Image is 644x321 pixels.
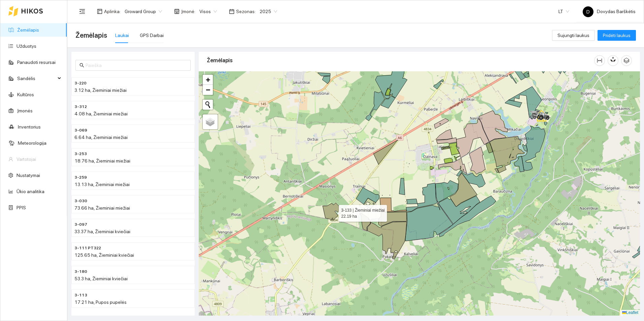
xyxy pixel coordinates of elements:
span: Dovydas Barškėtis [583,9,636,14]
button: column-width [594,55,605,66]
a: Žemėlapis [17,27,39,33]
a: Vartotojai [17,156,36,162]
span: D [586,6,590,17]
button: Pridėti laukus [598,30,636,41]
a: Kultūros [17,92,34,97]
span: 18.76 ha, Žieminiai miežiai [74,158,130,164]
span: Įmonė : [181,8,195,15]
span: 3-069 [74,127,87,134]
button: menu-fold [75,5,89,18]
span: + [206,75,210,84]
button: Initiate a new search [203,100,213,110]
span: 3-097 [74,221,87,228]
span: 3-312 [74,104,87,110]
a: Panaudoti resursai [17,60,56,65]
span: 3-111 PT322 [74,245,101,251]
a: Ūkio analitika [17,189,44,194]
span: Visos [199,6,217,16]
a: Layers [203,114,218,129]
a: Pridėti laukus [598,33,636,38]
div: Laukai [115,32,129,39]
a: Zoom in [203,75,213,85]
div: Žemėlapis [207,51,594,70]
a: Įmonės [17,108,33,113]
a: PPIS [17,205,26,210]
div: GPS Darbai [140,32,164,39]
span: Žemėlapis [75,30,107,41]
span: 3-113 [74,292,87,298]
span: search [79,63,84,68]
span: Groward Group [125,6,162,16]
span: Sujungti laukus [557,32,589,39]
span: 3-253 [74,151,87,157]
a: Sujungti laukus [552,33,595,38]
input: Paieška [86,62,187,69]
span: 3-259 [74,174,87,181]
button: Sujungti laukus [552,30,595,41]
span: 3.12 ha, Žieminiai miežiai [74,87,127,93]
span: Pridėti laukus [603,32,631,39]
span: LT [558,6,569,16]
a: Zoom out [203,85,213,95]
span: 33.37 ha, Žieminiai kviečiai [74,229,130,234]
span: 3-180 [74,269,87,275]
span: 3-220 [74,80,87,86]
span: menu-fold [79,8,85,14]
span: 53.3 ha, Žieminiai kviečiai [74,276,128,281]
span: Sezonas : [236,8,256,15]
span: 2025 [260,6,277,16]
span: 13.13 ha, Žieminiai miežiai [74,182,130,187]
span: calendar [229,9,234,14]
span: 73.66 ha, Žieminiai miežiai [74,205,130,211]
span: − [206,85,210,94]
span: 3-030 [74,198,87,204]
span: 6.64 ha, Žieminiai miežiai [74,135,128,140]
a: Inventorius [18,124,41,130]
span: column-width [594,58,605,63]
span: 4.08 ha, Žieminiai miežiai [74,111,128,116]
a: Nustatymai [17,173,40,178]
a: Meteorologija [18,140,46,146]
span: 125.65 ha, Žieminiai kviečiai [74,252,134,258]
span: shop [174,9,180,14]
a: Leaflet [622,310,638,315]
span: 17.21 ha, Pupos pupelės [74,299,127,305]
span: Aplinka : [104,8,121,15]
span: Sandėlis [17,72,56,85]
a: Užduotys [17,43,36,49]
span: layout [97,9,102,14]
